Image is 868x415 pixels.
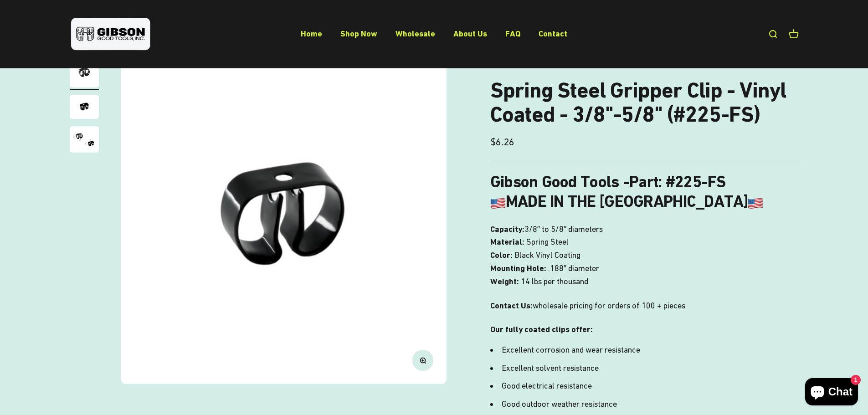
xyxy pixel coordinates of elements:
p: wholesale pricing for orders of 100 + pieces [490,299,799,313]
span: Good electrical resistance [502,381,592,390]
a: FAQ [505,29,520,38]
b: : #225-FS [658,172,726,191]
img: close up of a spring steel gripper clip, tool clip, durable, secure holding, Excellent corrosion ... [70,95,99,119]
inbox-online-store-chat: Shopify online store chat [802,378,861,408]
img: close up of a spring steel gripper clip, tool clip, durable, secure holding, Excellent corrosion ... [70,126,99,153]
b: Material: [490,237,524,246]
button: Go to item 1 [70,58,99,90]
p: 3/8″ to 5/8″ diameters Spring Steel Black Vinyl Coating .188″ diameter 14 lbs per thousand [490,223,799,288]
span: Excellent solvent resistance [502,363,599,373]
sale-price: $6.26 [490,134,514,150]
a: Wholesale [395,29,435,38]
img: Gripper clip, made & shipped from the USA! [121,58,447,384]
button: Go to item 2 [70,95,99,122]
img: Gripper clip, made & shipped from the USA! [70,58,99,87]
b: Mounting Hole: [490,263,546,273]
b: Gibson Good Tools - [490,172,658,191]
a: About Us [453,29,487,38]
b: Color: [490,250,513,260]
span: Good outdoor weather resistance [502,399,617,409]
span: Excellent corrosion and wear resistance [502,345,640,354]
strong: Contact Us: [490,301,533,310]
b: Capacity: [490,224,524,234]
b: MADE IN THE [GEOGRAPHIC_DATA] [490,192,763,211]
a: Gibson Good Tools [490,60,555,69]
button: Go to item 3 [70,126,99,155]
a: Contact [539,29,567,38]
b: Weight: [490,277,519,286]
h1: Spring Steel Gripper Clip - Vinyl Coated - 3/8"-5/8" (#225-FS) [490,78,799,127]
strong: Our fully coated clips offer: [490,324,593,334]
span: Part [629,172,658,191]
a: Home [301,29,322,38]
a: Shop Now [340,29,377,38]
